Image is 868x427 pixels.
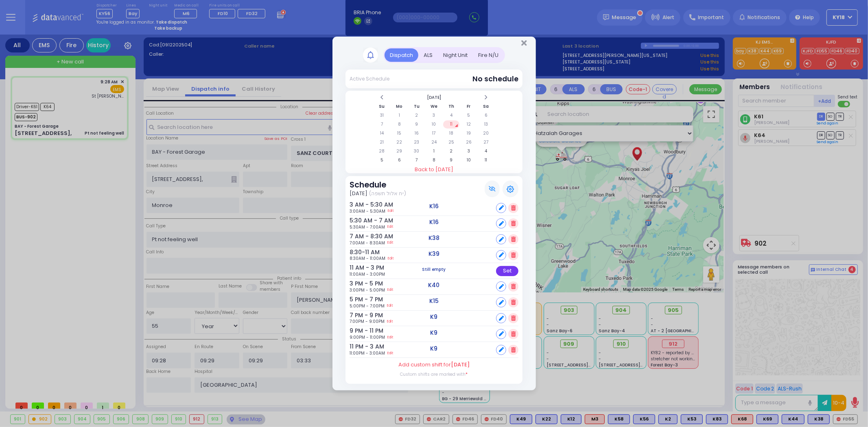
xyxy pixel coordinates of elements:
[350,327,372,334] h6: 9 PM - 11 PM
[350,208,385,214] span: 3:00AM - 5:30AM
[350,343,372,350] h6: 11 PM - 3 AM
[429,298,439,305] h5: K15
[350,190,367,198] span: [DATE]
[431,345,438,352] h5: K9
[387,334,393,340] a: Edit
[418,48,438,62] div: ALS
[374,111,390,120] td: 31
[380,94,384,100] span: Previous Month
[496,266,518,276] div: Set
[460,111,477,120] td: 5
[426,129,442,137] td: 17
[350,180,406,190] h3: Schedule
[387,287,393,293] a: Edit
[391,129,408,137] td: 15
[391,156,408,164] td: 6
[426,147,442,155] td: 1
[391,120,408,129] td: 8
[391,147,408,155] td: 29
[374,156,390,164] td: 5
[429,203,439,210] h5: K16
[431,314,438,320] h5: K9
[473,48,504,62] div: Fire N/U
[521,39,527,47] button: Close
[478,147,494,155] td: 4
[426,111,442,120] td: 3
[429,251,439,257] h5: K39
[387,318,393,325] a: Edit
[398,361,470,369] label: Add custom shift for
[460,129,477,137] td: 19
[387,350,393,356] a: Edit
[478,138,494,146] td: 27
[443,102,460,111] th: Th
[391,111,408,120] td: 1
[374,147,390,155] td: 28
[350,280,372,287] h6: 3 PM - 5 PM
[350,249,372,256] h6: 8:30-11 AM
[345,166,523,174] a: Back to [DATE]
[374,102,390,111] th: Su
[426,120,442,129] td: 10
[429,219,439,226] h5: K16
[391,138,408,146] td: 22
[429,282,440,289] h5: K40
[350,264,372,271] h6: 11 AM - 3 PM
[460,156,477,164] td: 10
[460,147,477,155] td: 3
[387,240,393,246] a: Edit
[374,120,390,129] td: 7
[426,156,442,164] td: 8
[478,111,494,120] td: 6
[350,287,385,293] span: 3:00PM - 5:00PM
[350,303,385,309] span: 5:00PM - 7:00PM
[429,235,439,242] h5: K38
[460,138,477,146] td: 26
[374,138,390,146] td: 21
[350,334,385,340] span: 9:00PM - 11:00PM
[369,190,406,198] span: (יח אלול תשפה)
[443,156,460,164] td: 9
[350,240,385,246] span: 7:00AM - 8:30AM
[350,201,372,208] h6: 3 AM - 5:30 AM
[350,224,385,230] span: 5:30AM - 7:00AM
[350,233,372,240] h6: 7 AM - 8:30 AM
[388,208,394,214] a: Edit
[350,350,385,356] span: 11:00PM - 3:00AM
[409,129,425,137] td: 16
[443,111,460,120] td: 4
[409,102,425,111] th: Tu
[478,102,494,111] th: Sa
[409,120,425,129] td: 9
[443,138,460,146] td: 25
[350,318,385,325] span: 7:00PM - 9:00PM
[387,224,393,230] a: Edit
[478,120,494,129] td: 13
[443,147,460,155] td: 2
[484,94,488,100] span: Next Month
[350,217,372,224] h6: 5:30 AM - 7 AM
[460,102,477,111] th: Fr
[409,111,425,120] td: 2
[409,138,425,146] td: 23
[426,138,442,146] td: 24
[400,371,468,377] label: Custom shifts are marked with
[350,75,389,83] div: Active Schedule
[431,329,438,336] h5: K9
[451,361,470,368] span: [DATE]
[478,129,494,137] td: 20
[350,271,385,277] span: 11:00AM - 3:00PM
[391,94,477,102] th: Select Month
[438,48,473,62] div: Night Unit
[385,48,418,62] div: Dispatch
[350,255,385,261] span: 8:30AM - 11:00AM
[460,120,477,129] td: 12
[387,303,393,309] a: Edit
[409,156,425,164] td: 7
[350,312,372,319] h6: 7 PM - 9 PM
[472,74,518,84] span: No schedule
[443,120,460,129] td: 11
[350,296,372,303] h6: 5 PM - 7 PM
[388,255,394,261] a: Edit
[391,102,408,111] th: Mo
